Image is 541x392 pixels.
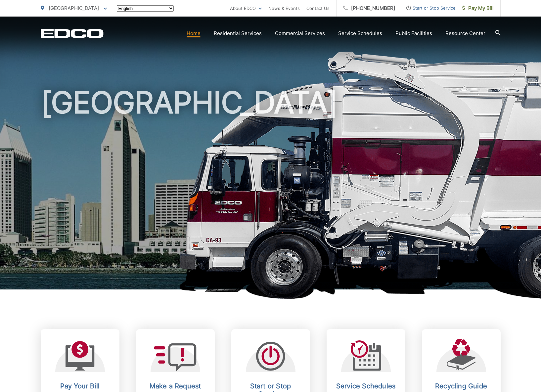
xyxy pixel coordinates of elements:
[47,382,113,390] h2: Pay Your Bill
[445,29,485,37] a: Resource Center
[462,4,494,12] span: Pay My Bill
[49,5,99,11] span: [GEOGRAPHIC_DATA]
[230,4,262,12] a: About EDCO
[395,29,432,37] a: Public Facilities
[306,4,330,12] a: Contact Us
[275,29,325,37] a: Commercial Services
[214,29,262,37] a: Residential Services
[333,382,399,390] h2: Service Schedules
[117,5,174,12] select: Select a language
[338,29,382,37] a: Service Schedules
[41,29,104,38] a: EDCD logo. Return to the homepage.
[268,4,300,12] a: News & Events
[41,86,501,295] h1: [GEOGRAPHIC_DATA]
[187,29,201,37] a: Home
[428,382,494,390] h2: Recycling Guide
[143,382,208,390] h2: Make a Request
